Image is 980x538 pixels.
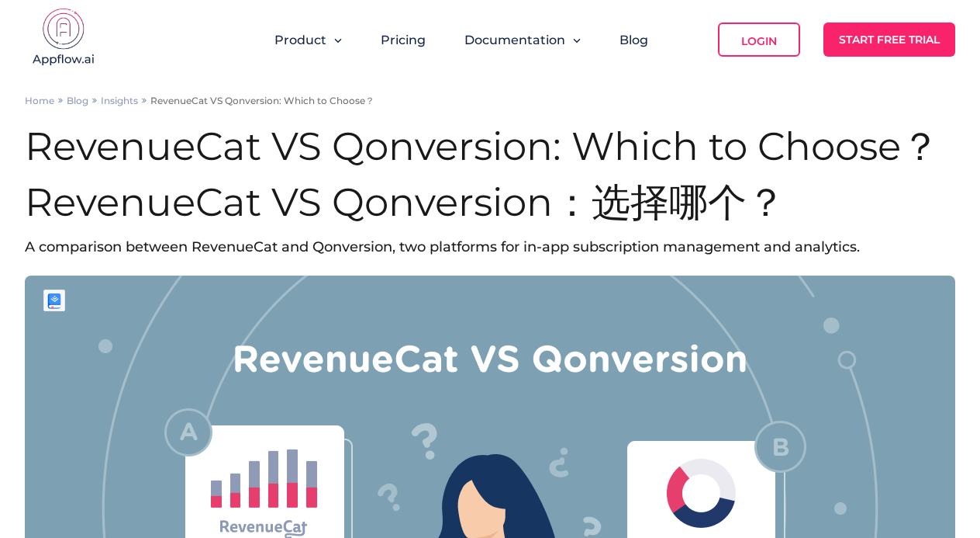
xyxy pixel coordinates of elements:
[25,234,955,260] p: A comparison between RevenueCat and Qonversion, two platforms for in-app subscription management ...
[274,33,342,47] button: Product
[25,179,785,226] font: RevenueCat VS Qonversion：选择哪个？
[25,8,102,70] img: appflow.ai-logo
[25,122,955,234] h1: RevenueCat VS Qonversion: Which to Choose？
[823,23,955,57] a: Start Free Trial
[718,23,800,57] a: Login
[381,33,426,47] a: Pricing
[150,95,374,106] p: RevenueCat VS Qonversion: Which to Choose？
[25,95,54,106] a: Home
[619,33,648,47] a: Blog
[464,33,565,47] span: Documentation
[464,33,581,47] button: Documentation
[67,95,88,106] a: Blog
[101,95,138,106] a: Insights
[274,33,326,47] span: Product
